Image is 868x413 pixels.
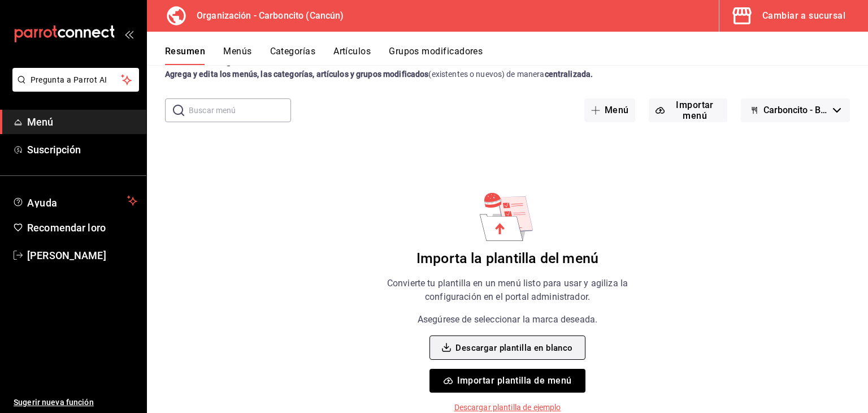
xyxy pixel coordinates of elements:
font: Suscripción [27,144,81,156]
button: Importar plantilla de menú [429,369,585,393]
font: Cambiar a sucursal [762,10,845,21]
font: Menú [27,116,54,128]
button: Importar menú [649,98,727,122]
font: Menú [605,105,629,115]
font: Agrega y edita los menús, las categorías, artículos y grupos modificados [165,70,428,79]
font: Recomendar loro [27,222,106,234]
button: Pregunta a Parrot AI [12,68,139,92]
a: Pregunta a Parrot AI [8,82,139,94]
font: Resumen organización [165,53,281,67]
font: Categorías [270,46,316,57]
font: Grupos modificadores [389,46,483,57]
font: centralizada. [545,70,593,79]
font: Importa la plantilla del menú [416,250,598,266]
button: Carboncito - Borrador [741,98,850,122]
button: Menú [584,98,636,122]
div: pestañas de navegación [165,45,868,65]
font: (existentes o nuevos) de manera [428,70,544,79]
font: Importar plantilla de menú [457,375,572,386]
font: [PERSON_NAME] [27,249,106,261]
font: Importar menú [676,100,714,121]
font: Carboncito - Borrador [763,105,851,115]
button: Descargar plantilla en blanco [429,335,585,360]
button: abrir_cajón_menú [124,29,133,38]
font: Sugerir nueva función [14,398,94,407]
font: Menús [223,46,251,57]
font: Descargar plantilla de ejemplo [454,403,561,412]
font: Artículos [333,46,371,57]
font: Organización - Carboncito (Cancún) [197,10,344,21]
font: Resumen [165,46,205,57]
font: Ayuda [27,197,58,209]
font: Pregunta a Parrot AI [31,75,107,84]
font: Asegúrese de seleccionar la marca deseada. [418,314,597,325]
font: Descargar plantilla en blanco [455,343,572,353]
font: Convierte tu plantilla en un menú listo para usar y agiliza la configuración en el portal adminis... [387,278,628,302]
input: Buscar menú [189,99,291,122]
